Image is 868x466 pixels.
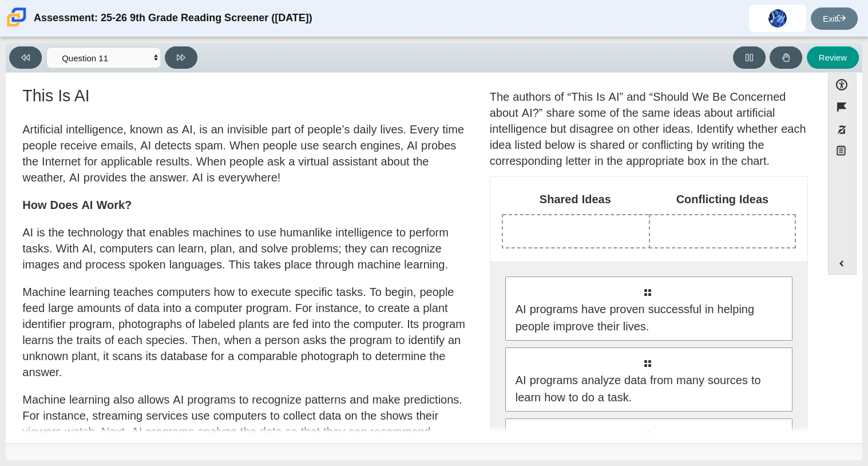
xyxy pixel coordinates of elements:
[770,46,802,69] button: Raise Your Hand
[22,224,470,273] p: AI is the technology that enables machines to use humanlike intelligence to perform tasks. With A...
[505,277,792,341] div: AI programs have proven successful in helping people improve their lives.
[34,5,312,32] div: Assessment: 25-26 9th Grade Reading Screener ([DATE])
[807,46,859,69] button: Review
[5,21,29,31] a: Carmen School of Science & Technology
[22,198,132,212] b: How Does AI Work?
[22,284,470,380] p: Machine learning teaches computers how to execute specific tasks. To begin, people feed large amo...
[5,5,29,29] img: Carmen School of Science & Technology
[649,188,796,214] th: Conflicting Ideas
[828,96,857,118] button: Flag item
[829,252,856,274] button: Expand menu. Displays the button labels.
[828,73,857,96] button: Open Accessibility Menu
[650,215,795,247] div: Drop response in row 1 of column 2 (Conflicting Ideas)
[505,347,792,412] div: AI programs analyze data from many sources to learn how to do a task.
[516,372,784,406] span: AI programs analyze data from many sources to learn how to do a task.
[828,141,857,164] button: Notepad
[502,188,649,214] th: Shared Ideas
[22,87,470,105] h3: This Is AI
[811,7,858,30] a: Exit
[828,119,857,141] button: Toggle response masking
[490,89,808,169] div: The authors of “This Is AI” and “Should We Be Concerned about AI?” share some of the same ideas a...
[768,9,787,27] img: miriam.taylor.MlJM11
[516,301,784,335] span: AI programs have proven successful in helping people improve their lives.
[11,73,817,433] div: Assessment items
[503,215,649,247] div: Drop response in row 1 of column 1 (Shared Ideas)
[22,121,470,185] p: Artificial intelligence, known as AI, is an invisible part of people’s daily lives. Every time pe...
